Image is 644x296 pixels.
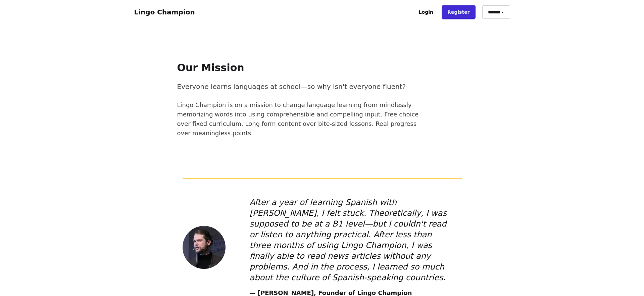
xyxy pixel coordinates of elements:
[183,226,226,269] img: Meelis Ojasild
[442,5,476,19] a: Register
[134,8,195,16] a: Lingo Champion
[177,62,467,74] h2: Our Mission
[177,82,427,91] p: Everyone learns languages at school—so why isn't everyone fluent?
[413,5,439,19] a: Login
[250,197,448,283] blockquote: After a year of learning Spanish with [PERSON_NAME], I felt stuck. Theoretically, I was supposed ...
[177,100,427,138] p: Lingo Champion is on a mission to change language learning from mindlessly memorizing words into ...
